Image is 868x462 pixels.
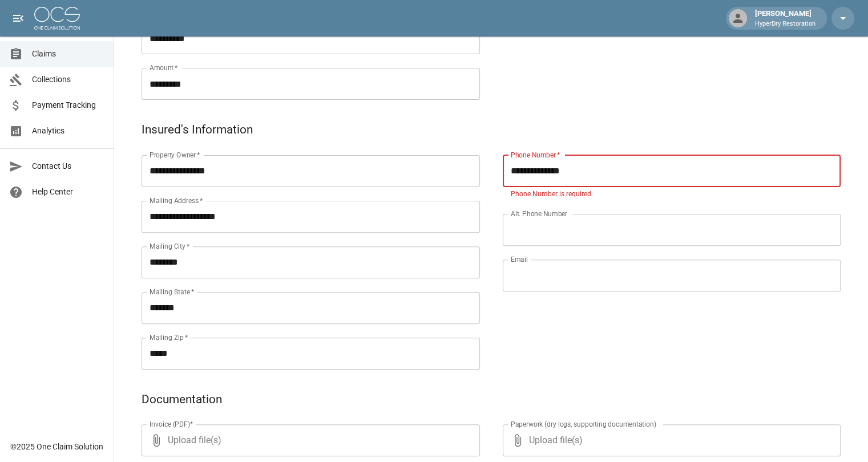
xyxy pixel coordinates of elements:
label: Mailing State [150,287,194,297]
span: Help Center [32,186,104,198]
label: Alt. Phone Number [511,209,567,218]
p: HyperDry Restoration [755,19,815,29]
div: © 2025 One Claim Solution [10,441,103,452]
span: Collections [32,74,104,86]
p: Phone Number is required. [511,189,833,200]
span: Upload file(s) [529,424,810,456]
label: Mailing Zip [150,333,188,342]
label: Email [511,254,528,264]
label: Property Owner [150,150,200,160]
span: Contact Us [32,160,104,172]
div: [PERSON_NAME] [750,8,820,29]
label: Mailing City [150,241,190,251]
label: Mailing Address [150,196,203,205]
label: Paperwork (dry logs, supporting documentation) [511,419,656,429]
span: Claims [32,48,104,60]
span: Analytics [32,125,104,137]
img: ocs-logo-white-transparent.png [34,7,80,30]
span: Upload file(s) [168,424,449,456]
button: open drawer [7,7,30,30]
label: Amount [150,63,178,72]
label: Phone Number [511,150,560,160]
label: Invoice (PDF)* [150,419,193,429]
span: Payment Tracking [32,99,104,111]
